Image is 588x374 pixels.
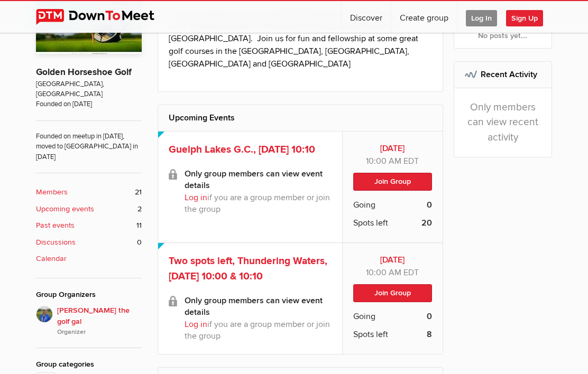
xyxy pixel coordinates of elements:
img: Beth the golf gal [36,306,53,323]
span: Founded on [DATE] [36,99,142,109]
a: Create group [391,1,457,33]
i: Organizer [57,328,142,337]
p: if you are a group member or join the group [185,319,332,342]
span: [GEOGRAPHIC_DATA], [GEOGRAPHIC_DATA] [36,79,142,100]
b: 20 [421,217,432,229]
b: Only group members can view event details [185,168,332,191]
p: We are a friendly group of intermediate to advanced golfers who play up to 6 times per week in th... [169,7,432,70]
b: Past events [36,220,75,231]
span: 21 [135,186,142,198]
span: Going [353,199,375,211]
b: Members [36,186,68,198]
span: [PERSON_NAME] the golf gal [57,305,142,338]
a: Past events 11 [36,220,142,231]
button: Join Group [353,284,432,302]
img: DownToMeet [36,9,171,25]
span: 11 [136,220,142,231]
span: 2 [137,203,142,215]
p: if you are a group member or join the group [185,192,332,215]
b: Only group members can view event details [185,295,332,318]
span: Founded on meetup in [DATE], moved to [GEOGRAPHIC_DATA] in [DATE] [36,120,142,162]
b: Discussions [36,237,76,248]
a: Members 21 [36,186,142,198]
span: Spots left [353,328,388,341]
span: 10:00 AM [366,267,401,278]
b: [DATE] [353,142,432,155]
div: Group Organizers [36,289,142,301]
b: [DATE] [353,254,432,266]
a: Guelph Lakes G.C., [DATE] 10:10 [169,143,315,156]
a: [PERSON_NAME] the golf galOrganizer [36,306,142,338]
b: Calendar [36,253,67,265]
b: 0 [427,310,432,323]
span: 0 [137,237,142,248]
a: Log in [185,192,207,203]
h2: Upcoming Events [169,105,432,130]
span: Sign Up [506,10,543,26]
span: America/Toronto [403,156,419,166]
span: 10:00 AM [366,156,401,166]
h2: Recent Activity [465,62,541,87]
span: Going [353,310,375,323]
a: Discover [342,1,391,33]
a: Two spots left, Thundering Waters, [DATE] 10:00 & 10:10 [169,255,327,283]
a: Log in [185,319,207,330]
button: Join Group [353,173,432,191]
a: Log In [457,1,506,33]
b: 0 [427,199,432,211]
div: No posts yet... [454,23,552,48]
a: Upcoming events 2 [36,203,142,215]
a: Sign Up [506,1,552,33]
a: Calendar [36,253,142,265]
span: Spots left [353,217,388,229]
b: Upcoming events [36,203,94,215]
div: Only members can view recent activity [454,88,552,157]
b: 8 [427,328,432,341]
a: Discussions 0 [36,237,142,248]
span: America/Toronto [403,267,419,278]
div: Group categories [36,359,142,370]
span: Log In [466,10,497,26]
